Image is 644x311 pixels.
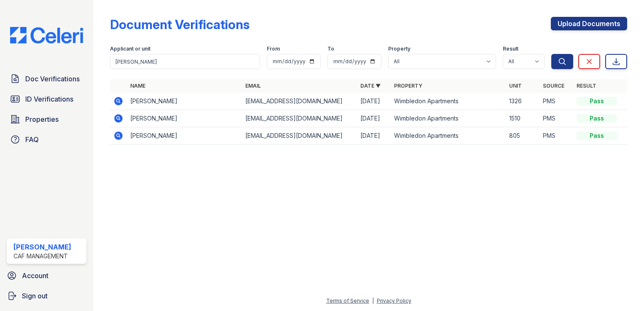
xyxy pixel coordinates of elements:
[543,83,564,89] a: Source
[25,94,73,104] span: ID Verifications
[509,83,522,89] a: Unit
[539,110,573,127] td: PMS
[3,267,90,284] a: Account
[357,110,391,127] td: [DATE]
[25,134,39,145] span: FAQ
[3,287,90,304] a: Sign out
[360,83,381,89] a: Date ▼
[3,27,90,43] img: CE_Logo_Blue-a8612792a0a2168367f1c8372b55b34899dd931a85d93a1a3d3e32e68fde9ad4.png
[7,70,86,87] a: Doc Verifications
[506,93,539,110] td: 1326
[391,127,506,145] td: Wimbledon Apartments
[551,17,627,30] a: Upload Documents
[110,17,250,32] div: Document Verifications
[539,93,573,110] td: PMS
[388,46,411,52] label: Property
[327,46,334,52] label: To
[242,93,357,110] td: [EMAIL_ADDRESS][DOMAIN_NAME]
[506,110,539,127] td: 1510
[127,93,242,110] td: [PERSON_NAME]
[391,110,506,127] td: Wimbledon Apartments
[110,54,260,69] input: Search by name, email, or unit number
[22,291,48,301] span: Sign out
[394,83,422,89] a: Property
[22,271,48,281] span: Account
[7,111,86,128] a: Properties
[13,242,71,252] div: [PERSON_NAME]
[506,127,539,145] td: 805
[391,93,506,110] td: Wimbledon Apartments
[13,252,71,260] div: CAF Management
[577,97,617,105] div: Pass
[25,74,80,84] span: Doc Verifications
[130,83,145,89] a: Name
[372,298,374,304] div: |
[7,91,86,107] a: ID Verifications
[25,114,59,124] span: Properties
[127,110,242,127] td: [PERSON_NAME]
[267,46,280,52] label: From
[577,114,617,123] div: Pass
[7,131,86,148] a: FAQ
[357,93,391,110] td: [DATE]
[539,127,573,145] td: PMS
[127,127,242,145] td: [PERSON_NAME]
[326,298,369,304] a: Terms of Service
[577,83,596,89] a: Result
[110,46,150,52] label: Applicant or unit
[245,83,261,89] a: Email
[503,46,518,52] label: Result
[577,131,617,140] div: Pass
[357,127,391,145] td: [DATE]
[242,127,357,145] td: [EMAIL_ADDRESS][DOMAIN_NAME]
[377,298,411,304] a: Privacy Policy
[242,110,357,127] td: [EMAIL_ADDRESS][DOMAIN_NAME]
